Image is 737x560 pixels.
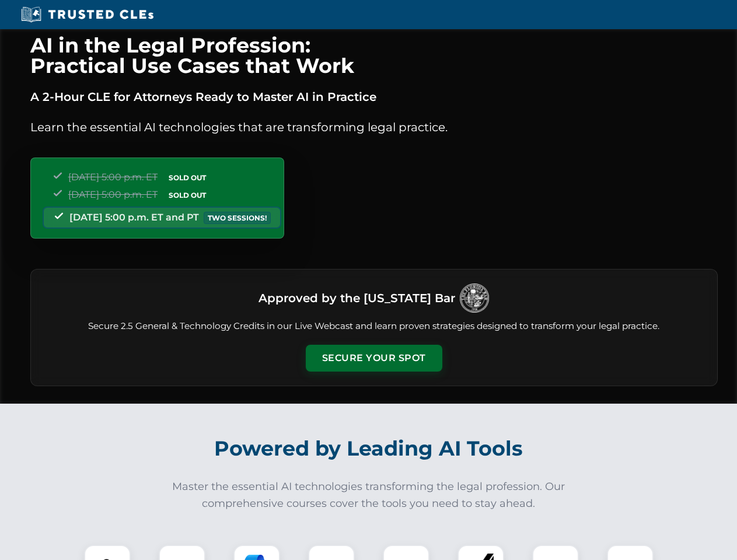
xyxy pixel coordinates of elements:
button: Secure Your Spot [306,345,442,372]
img: Trusted CLEs [18,6,157,23]
span: SOLD OUT [165,171,210,184]
p: Secure 2.5 General & Technology Credits in our Live Webcast and learn proven strategies designed ... [45,320,703,333]
p: Master the essential AI technologies transforming the legal profession. Our comprehensive courses... [165,478,573,512]
img: Logo [460,283,489,313]
span: [DATE] 5:00 p.m. ET [68,171,158,183]
span: [DATE] 5:00 p.m. ET [68,189,158,200]
h2: Powered by Leading AI Tools [46,428,692,469]
p: A 2-Hour CLE for Attorneys Ready to Master AI in Practice [30,87,718,106]
h3: Approved by the [US_STATE] Bar [259,288,455,309]
h1: AI in the Legal Profession: Practical Use Cases that Work [30,35,718,76]
p: Learn the essential AI technologies that are transforming legal practice. [30,118,718,136]
span: SOLD OUT [165,189,210,201]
